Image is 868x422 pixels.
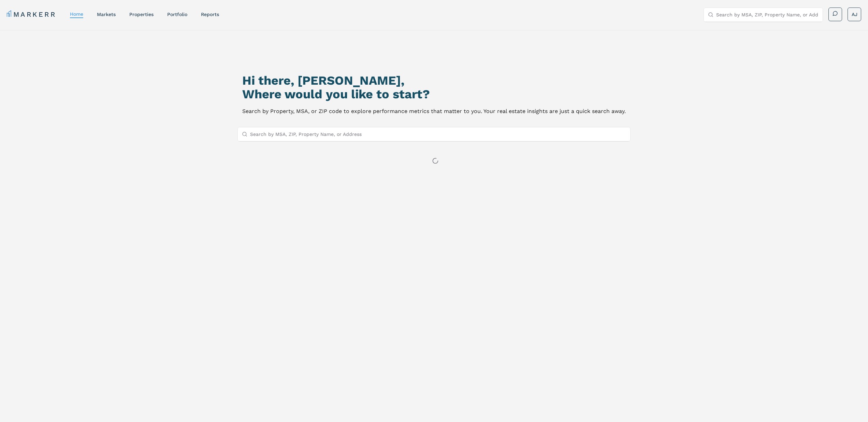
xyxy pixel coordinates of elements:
[242,74,626,87] h1: Hi there, [PERSON_NAME],
[250,127,626,141] input: Search by MSA, ZIP, Property Name, or Address
[129,12,154,17] a: properties
[852,11,857,18] span: AJ
[70,11,83,17] a: home
[97,12,116,17] a: markets
[167,12,187,17] a: Portfolio
[848,8,861,21] button: AJ
[242,87,626,101] h2: Where would you like to start?
[242,107,626,116] p: Search by Property, MSA, or ZIP code to explore performance metrics that matter to you. Your real...
[716,8,819,22] input: Search by MSA, ZIP, Property Name, or Address
[7,10,56,19] a: MARKERR
[201,12,219,17] a: reports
